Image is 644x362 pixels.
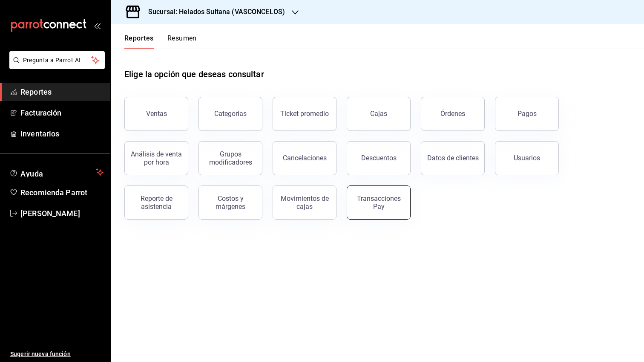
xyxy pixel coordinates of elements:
[283,154,327,162] div: Cancelaciones
[517,110,537,118] div: Pagos
[204,194,257,211] div: Costos y márgenes
[347,97,411,131] a: Cajas
[146,110,167,118] div: Ventas
[20,187,103,198] span: Recomienda Parrot
[370,109,388,119] div: Cajas
[352,194,405,211] div: Transacciones Pay
[421,97,485,131] button: Órdenes
[278,194,331,211] div: Movimientos de cajas
[20,86,103,98] span: Reportes
[167,34,197,49] button: Resumen
[20,107,103,119] span: Facturación
[124,141,188,175] button: Análisis de venta por hora
[427,154,479,162] div: Datos de clientes
[124,68,264,81] h1: Elige la opción que deseas consultar
[204,150,257,166] div: Grupos modificadores
[94,22,101,29] button: open_drawer_menu
[440,110,465,118] div: Órdenes
[198,97,262,131] button: Categorías
[198,141,262,175] button: Grupos modificadores
[20,167,92,177] span: Ayuda
[273,97,336,131] button: Ticket promedio
[9,51,105,69] button: Pregunta a Parrot AI
[141,7,285,17] h3: Sucursal: Helados Sultana (VASCONCELOS)
[6,62,105,71] a: Pregunta a Parrot AI
[130,194,183,211] div: Reporte de asistencia
[421,141,485,175] button: Datos de clientes
[214,110,247,118] div: Categorías
[495,97,559,131] button: Pagos
[124,34,154,49] button: Reportes
[20,128,103,139] span: Inventarios
[495,141,559,175] button: Usuarios
[361,154,397,162] div: Descuentos
[20,208,103,219] span: [PERSON_NAME]
[124,34,197,49] div: navigation tabs
[280,110,329,118] div: Ticket promedio
[124,97,188,131] button: Ventas
[347,185,411,220] button: Transacciones Pay
[23,56,92,65] span: Pregunta a Parrot AI
[10,350,103,359] span: Sugerir nueva función
[273,185,336,220] button: Movimientos de cajas
[124,185,188,220] button: Reporte de asistencia
[198,185,262,220] button: Costos y márgenes
[130,150,183,166] div: Análisis de venta por hora
[514,154,540,162] div: Usuarios
[347,141,411,175] button: Descuentos
[273,141,336,175] button: Cancelaciones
